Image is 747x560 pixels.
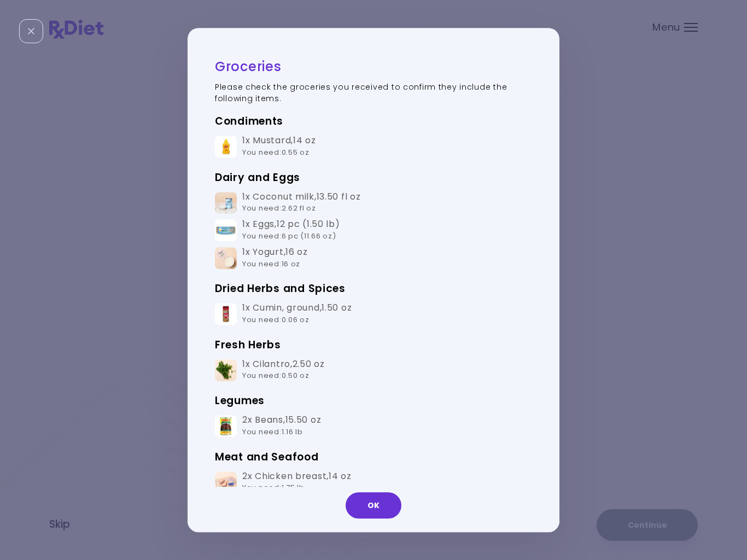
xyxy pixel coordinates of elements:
[215,448,532,466] h3: Meat and Seafood
[242,247,308,270] div: 1x Yogurt , 16 oz
[19,19,43,43] div: Close
[242,259,300,269] span: You need : 16 oz
[215,336,532,354] h3: Fresh Herbs
[242,427,303,437] span: You need : 1.16 lb
[242,231,336,241] span: You need : 6 pc (11.66 oz)
[242,302,352,326] div: 1x Cumin, ground , 1.50 oz
[242,359,325,382] div: 1x Cilantro , 2.50 oz
[242,415,321,438] div: 2x Beans , 15.50 oz
[242,314,310,325] span: You need : 0.06 oz
[242,219,340,242] div: 1x Eggs , 12 pc (1.50 lb)
[215,113,532,130] h3: Condiments
[242,147,310,157] span: You need : 0.55 oz
[215,169,532,186] h3: Dairy and Eggs
[242,483,305,493] span: You need : 1.75 lb
[215,58,532,75] h2: Groceries
[242,203,316,214] span: You need : 2.62 fl oz
[215,81,532,104] p: Please check the groceries you received to confirm they include the following items.
[215,392,532,410] h3: Legumes
[215,281,532,298] h3: Dried Herbs and Spices
[242,471,352,494] div: 2x Chicken breast , 14 oz
[242,371,310,381] span: You need : 0.50 oz
[346,492,401,518] button: OK
[242,135,316,159] div: 1x Mustard , 14 oz
[242,191,360,215] div: 1x Coconut milk , 13.50 fl oz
